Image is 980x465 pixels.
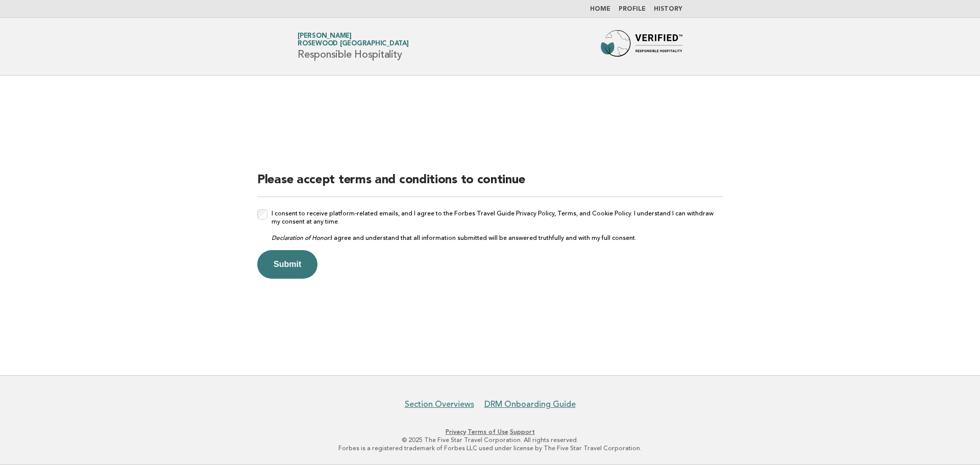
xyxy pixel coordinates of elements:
[590,6,610,12] a: Home
[178,428,802,436] p: · ·
[468,428,508,435] a: Terms of Use
[484,399,576,409] a: DRM Onboarding Guide
[654,6,682,12] a: History
[298,33,409,47] a: [PERSON_NAME]Rosewood [GEOGRAPHIC_DATA]
[298,41,409,47] span: Rosewood [GEOGRAPHIC_DATA]
[272,234,331,241] em: Declaration of Honor:
[257,172,723,197] h2: Please accept terms and conditions to continue
[601,30,682,63] img: Forbes Travel Guide
[272,209,723,242] label: I consent to receive platform-related emails, and I agree to the Forbes Travel Guide Privacy Poli...
[446,428,466,435] a: Privacy
[178,436,802,444] p: © 2025 The Five Star Travel Corporation. All rights reserved.
[298,33,409,60] h1: Responsible Hospitality
[619,6,646,12] a: Profile
[510,428,535,435] a: Support
[257,250,317,279] button: Submit
[178,444,802,452] p: Forbes is a registered trademark of Forbes LLC used under license by The Five Star Travel Corpora...
[405,399,474,409] a: Section Overviews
